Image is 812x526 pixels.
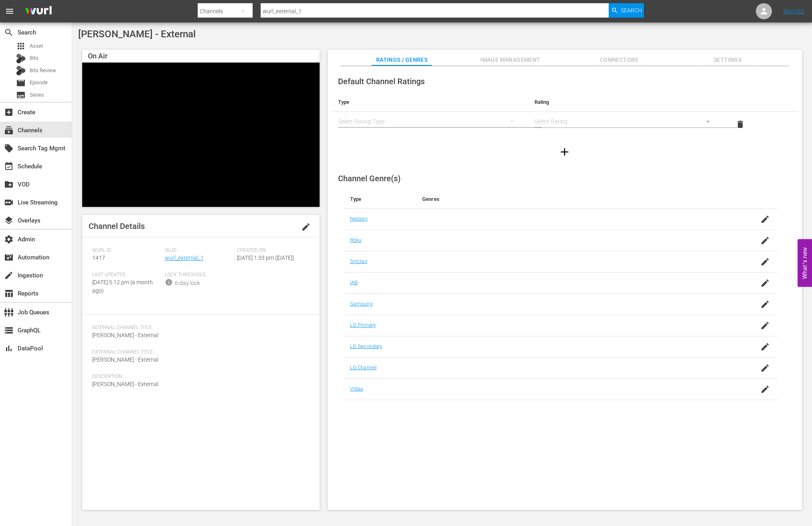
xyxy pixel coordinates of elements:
a: Nielsen [350,216,368,222]
span: Ratings / Genres [372,55,432,65]
a: Sign Out [784,8,804,14]
span: On Air [88,52,107,60]
span: GraphQL [4,326,14,335]
span: Lock Threshold: [165,272,233,278]
a: IAB [350,279,358,285]
div: Bits Review [16,66,26,75]
span: [PERSON_NAME] - External [92,332,158,338]
a: LG Channel [350,364,377,370]
a: LG Secondary [350,343,383,349]
span: Asset [16,41,26,51]
span: Asset [30,42,43,50]
th: Genres [416,190,729,209]
a: LG Primary [350,322,376,328]
span: Last Updated: [92,272,161,278]
span: Schedule [4,162,14,171]
span: Connectors [589,55,649,65]
span: subscriptions [4,125,14,135]
span: Channel Details [89,221,145,231]
span: Description: [92,374,306,380]
span: Series [16,90,26,100]
span: [PERSON_NAME] - External [78,28,196,40]
span: External Channel Title: [92,349,306,356]
button: Search [609,3,644,18]
a: Sinclair [350,258,367,264]
span: Channel Genre(s) [338,174,401,183]
th: Type [344,190,416,209]
span: Search [621,3,642,18]
span: Image Management [480,55,541,65]
span: Automation [4,253,14,262]
span: Settings [698,55,758,65]
span: [PERSON_NAME] - External [92,381,158,387]
span: Default Channel Ratings [338,77,425,86]
span: Wurl ID: [92,247,161,254]
div: Bits [16,54,26,63]
button: delete [731,115,750,134]
span: Created On: [237,247,306,254]
span: Bits Review [30,67,56,75]
span: Create [4,107,14,117]
span: info [165,278,173,286]
div: 6-day lock [175,279,200,287]
span: Episode [16,78,26,88]
span: [DATE] 5:12 pm (a month ago) [92,279,153,294]
th: Rating [528,93,725,112]
span: [DATE] 1:33 pm ([DATE]) [237,255,294,261]
span: Slug: [165,247,233,254]
span: Overlays [4,216,14,225]
a: Samsung [350,301,373,307]
span: edit [301,222,311,232]
span: Admin [4,235,14,244]
span: Series [30,91,44,99]
span: Ingestion [4,271,14,280]
span: Job Queues [4,308,14,317]
span: DataPool [4,344,14,353]
a: Roku [350,237,362,243]
span: Live Streaming [4,198,14,207]
img: ans4CAIJ8jUAAAAAAAAAAAAAAAAAAAAAAAAgQb4GAAAAAAAAAAAAAAAAAAAAAAAAJMjXAAAAAAAAAAAAAAAAAAAAAAAAgAT5G... [19,2,58,21]
span: VOD [4,180,14,189]
span: menu [5,6,14,16]
span: Reports [4,289,14,298]
span: Episode [30,79,48,87]
th: Type [332,93,528,112]
span: Search [4,28,14,37]
button: Open Feedback Widget [798,239,812,287]
table: simple table [332,93,798,137]
a: Vidaa [350,386,363,392]
div: Video Player [82,63,320,207]
span: 1417 [92,255,105,261]
span: Internal Channel Title: [92,325,306,331]
span: delete [735,119,745,129]
span: Search Tag Mgmt [4,144,14,153]
span: [PERSON_NAME] - External [92,356,158,363]
span: Bits [30,54,38,62]
button: edit [296,217,316,237]
a: wurl_external_1 [165,255,204,261]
